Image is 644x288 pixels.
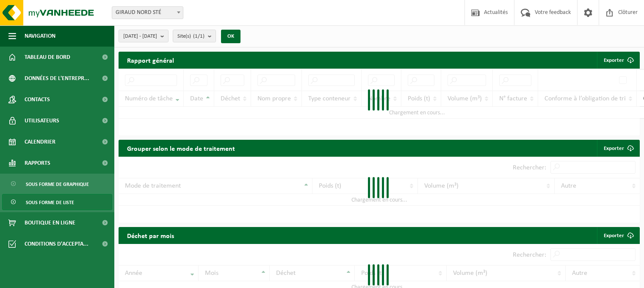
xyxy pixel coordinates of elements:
[26,176,89,192] span: Sous forme de graphique
[597,227,639,244] a: Exporter
[2,176,112,192] a: Sous forme de graphique
[119,140,243,156] h2: Grouper selon le mode de traitement
[173,30,216,42] button: Site(s)(1/1)
[25,89,50,110] span: Contacts
[177,30,205,43] span: Site(s)
[25,68,89,89] span: Données de l'entrepr...
[26,194,74,210] span: Sous forme de liste
[25,152,50,174] span: Rapports
[25,110,59,131] span: Utilisateurs
[597,140,639,157] a: Exporter
[25,233,88,255] span: Conditions d'accepta...
[193,33,205,39] count: (1/1)
[221,30,240,43] button: OK
[119,30,169,42] button: [DATE] - [DATE]
[25,25,55,47] span: Navigation
[123,30,157,43] span: [DATE] - [DATE]
[25,212,75,233] span: Boutique en ligne
[112,6,183,19] span: GIRAUD NORD STÉ
[2,194,112,210] a: Sous forme de liste
[597,52,639,69] button: Exporter
[25,47,70,68] span: Tableau de bord
[112,7,183,19] span: GIRAUD NORD STÉ
[25,131,55,152] span: Calendrier
[119,227,182,244] h2: Déchet par mois
[119,52,182,69] h2: Rapport général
